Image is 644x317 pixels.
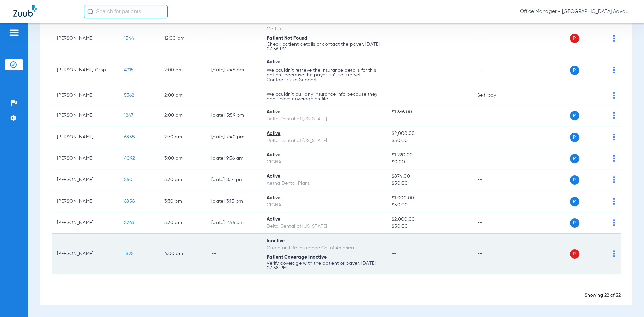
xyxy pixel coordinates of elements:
[206,148,261,169] td: [DATE] 9:36 AM
[613,176,615,183] img: group-dot-blue.svg
[206,86,261,105] td: --
[206,191,261,212] td: [DATE] 3:15 PM
[392,130,466,137] span: $2,000.00
[610,285,644,317] div: Chat Widget
[267,173,381,180] div: Active
[206,105,261,126] td: [DATE] 5:59 PM
[613,112,615,119] img: group-dot-blue.svg
[87,9,93,15] img: Search Icon
[267,68,381,82] p: We couldn’t retrieve the insurance details for this patient because the payer isn’t set up yet. C...
[472,169,517,191] td: --
[613,92,615,99] img: group-dot-blue.svg
[52,22,119,55] td: [PERSON_NAME]
[392,216,466,223] span: $2,000.00
[392,93,397,98] span: --
[124,113,133,118] span: 1247
[124,220,135,225] span: 5765
[206,212,261,234] td: [DATE] 2:46 PM
[392,251,397,256] span: --
[52,212,119,234] td: [PERSON_NAME]
[267,109,381,116] div: Active
[13,5,37,17] img: Zuub Logo
[472,86,517,105] td: Self-pay
[267,59,381,66] div: Active
[570,34,579,43] span: P
[267,36,307,41] span: Patient Not Found
[267,130,381,137] div: Active
[570,154,579,163] span: P
[267,180,381,187] div: Aetna Dental Plans
[585,293,621,298] span: Showing 22 of 22
[267,116,381,123] div: Delta Dental of [US_STATE]
[267,261,381,270] p: Verify coverage with the patient or payer. [DATE] 07:58 PM.
[159,148,206,169] td: 3:00 PM
[613,155,615,162] img: group-dot-blue.svg
[124,135,135,139] span: 6855
[124,36,134,41] span: 1544
[206,234,261,274] td: --
[472,191,517,212] td: --
[52,105,119,126] td: [PERSON_NAME]
[267,223,381,230] div: Delta Dental of [US_STATE]
[570,133,579,142] span: P
[570,197,579,206] span: P
[392,195,466,202] span: $1,000.00
[613,250,615,257] img: group-dot-blue.svg
[267,237,381,245] div: Inactive
[267,216,381,223] div: Active
[472,55,517,86] td: --
[392,159,466,166] span: $0.00
[52,169,119,191] td: [PERSON_NAME]
[267,245,381,252] div: Guardian Life Insurance Co. of America
[520,8,631,15] span: Office Manager - [GEOGRAPHIC_DATA] Advanced Dentistry
[159,55,206,86] td: 2:00 PM
[613,35,615,42] img: group-dot-blue.svg
[267,159,381,166] div: CIGNA
[570,218,579,228] span: P
[570,111,579,120] span: P
[206,169,261,191] td: [DATE] 8:14 PM
[472,148,517,169] td: --
[613,67,615,73] img: group-dot-blue.svg
[267,152,381,159] div: Active
[159,234,206,274] td: 4:00 PM
[267,92,381,101] p: We couldn’t pull any insurance info because they don’t have coverage on file.
[159,126,206,148] td: 2:30 PM
[267,137,381,144] div: Delta Dental of [US_STATE]
[159,169,206,191] td: 3:30 PM
[392,36,397,41] span: --
[159,191,206,212] td: 3:30 PM
[570,249,579,259] span: P
[206,22,261,55] td: --
[392,180,466,187] span: $50.00
[159,22,206,55] td: 12:00 PM
[267,42,381,51] p: Check patient details or contact the payer. [DATE] 07:56 PM.
[159,86,206,105] td: 2:00 PM
[613,219,615,226] img: group-dot-blue.svg
[472,105,517,126] td: --
[392,109,466,116] span: $1,666.00
[206,55,261,86] td: [DATE] 7:45 PM
[392,173,466,180] span: $874.00
[392,137,466,144] span: $50.00
[124,93,134,98] span: 5362
[267,255,327,260] span: Patient Coverage Inactive
[84,5,168,18] input: Search for patients
[392,116,466,123] span: --
[570,175,579,185] span: P
[267,202,381,209] div: CIGNA
[124,199,135,204] span: 6856
[9,29,19,37] img: hamburger-icon
[570,66,579,75] span: P
[206,126,261,148] td: [DATE] 7:40 PM
[52,234,119,274] td: [PERSON_NAME]
[613,134,615,140] img: group-dot-blue.svg
[392,68,397,72] span: --
[124,156,135,161] span: 4092
[52,148,119,169] td: [PERSON_NAME]
[52,86,119,105] td: [PERSON_NAME]
[613,198,615,205] img: group-dot-blue.svg
[472,126,517,148] td: --
[159,105,206,126] td: 2:00 PM
[124,251,134,256] span: 1825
